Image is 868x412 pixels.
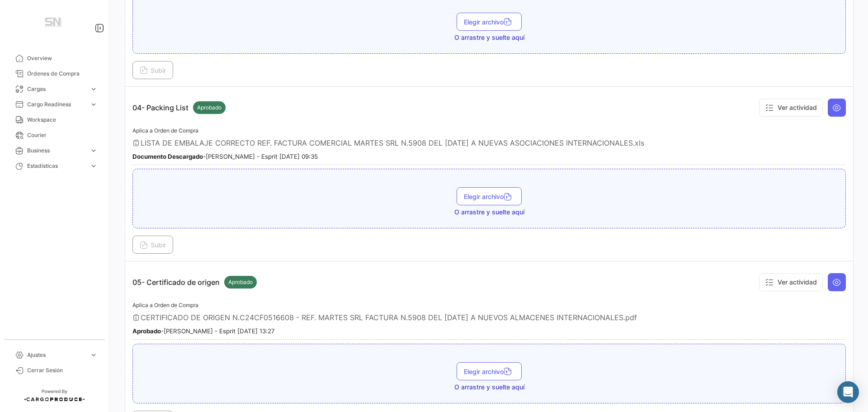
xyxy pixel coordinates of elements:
small: - [PERSON_NAME] - Esprit [DATE] 09:35 [132,153,318,160]
a: Courier [7,128,101,143]
span: Aprobado [228,278,253,286]
span: Órdenes de Compra [27,70,98,78]
a: Órdenes de Compra [7,66,101,81]
span: Workspace [27,116,98,124]
span: Elegir archivo [464,18,514,26]
span: Elegir archivo [464,193,514,200]
button: Elegir archivo [457,13,522,31]
span: expand_more [90,100,98,109]
b: Documento Descargado [132,153,203,160]
span: Overview [27,54,98,62]
button: Ver actividad [759,99,823,117]
span: Cerrar Sesión [27,366,98,374]
img: Manufactura+Logo.png [32,11,77,36]
span: expand_more [90,85,98,93]
a: Workspace [7,112,101,128]
span: Aplica a Orden de Compra [132,302,198,308]
div: Abrir Intercom Messenger [837,381,859,403]
button: Subir [132,61,173,79]
span: Aplica a Orden de Compra [132,127,198,134]
span: Subir [140,66,166,74]
span: O arrastre y suelte aquí [454,33,524,42]
a: Overview [7,51,101,66]
small: - [PERSON_NAME] - Esprit [DATE] 13:27 [132,327,275,335]
span: Elegir archivo [464,368,514,375]
button: Elegir archivo [457,362,522,380]
span: O arrastre y suelte aquí [454,208,524,217]
span: expand_more [90,162,98,170]
span: CERTIFICADO DE ORIGEN N.C24CF0516608 - REF. MARTES SRL FACTURA N.5908 DEL [DATE] A NUEVOS ALMACEN... [141,313,637,322]
p: 04- Packing List [132,101,226,114]
span: expand_more [90,351,98,359]
span: Aprobado [197,104,222,112]
span: O arrastre y suelte aquí [454,383,524,392]
p: 05- Certificado de origen [132,276,257,289]
span: Cargo Readiness [27,100,86,109]
span: Ajustes [27,351,86,359]
span: Courier [27,131,98,139]
button: Ver actividad [759,273,823,291]
span: Business [27,147,86,155]
span: Estadísticas [27,162,86,170]
span: Subir [140,241,166,249]
b: Aprobado [132,327,161,335]
span: expand_more [90,147,98,155]
button: Elegir archivo [457,187,522,205]
button: Subir [132,236,173,254]
span: Cargas [27,85,86,93]
span: LISTA DE EMBALAJE CORRECTO REF. FACTURA COMERCIAL MARTES SRL N.5908 DEL [DATE] A NUEVAS ASOCIACIO... [141,138,644,147]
